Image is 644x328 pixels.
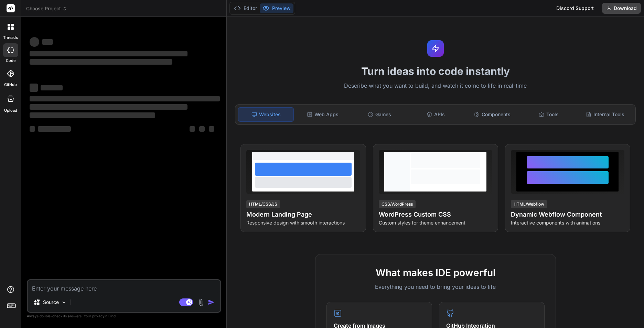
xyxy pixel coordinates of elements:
div: Discord Support [552,3,598,14]
button: Editor [231,3,260,13]
div: CSS/WordPress [379,200,416,208]
div: Components [465,107,520,122]
span: ‌ [30,126,35,132]
div: Internal Tools [578,107,633,122]
span: ‌ [38,126,71,132]
img: icon [208,299,215,306]
h1: Turn ideas into code instantly [231,65,640,77]
p: Responsive design with smooth interactions [246,219,360,226]
span: ‌ [30,59,172,65]
p: Interactive components with animations [511,219,624,226]
label: threads [3,35,18,41]
div: HTML/CSS/JS [246,200,280,208]
span: Choose Project [26,5,67,12]
div: Games [352,107,407,122]
span: ‌ [30,112,155,118]
h2: What makes IDE powerful [326,265,545,280]
span: ‌ [42,39,53,45]
label: GitHub [4,82,17,88]
label: code [6,58,15,64]
span: ‌ [190,126,195,132]
span: ‌ [41,85,63,90]
div: HTML/Webflow [511,200,547,208]
span: ‌ [30,104,187,110]
button: Preview [260,3,293,13]
p: Always double-check its answers. Your in Bind [27,313,221,319]
h4: Modern Landing Page [246,210,360,219]
span: ‌ [30,84,38,92]
span: privacy [92,314,105,318]
div: Web Apps [295,107,350,122]
label: Upload [4,108,17,113]
div: APIs [408,107,463,122]
span: ‌ [30,37,39,47]
span: ‌ [30,96,220,101]
img: Pick Models [61,299,67,305]
p: Custom styles for theme enhancement [379,219,492,226]
div: Websites [238,107,294,122]
span: ‌ [209,126,214,132]
span: ‌ [30,51,187,56]
span: ‌ [199,126,205,132]
p: Source [43,299,59,306]
img: attachment [197,298,205,306]
h4: WordPress Custom CSS [379,210,492,219]
p: Everything you need to bring your ideas to life [326,283,545,291]
p: Describe what you want to build, and watch it come to life in real-time [231,81,640,90]
button: Download [602,3,641,14]
div: Tools [521,107,576,122]
h4: Dynamic Webflow Component [511,210,624,219]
